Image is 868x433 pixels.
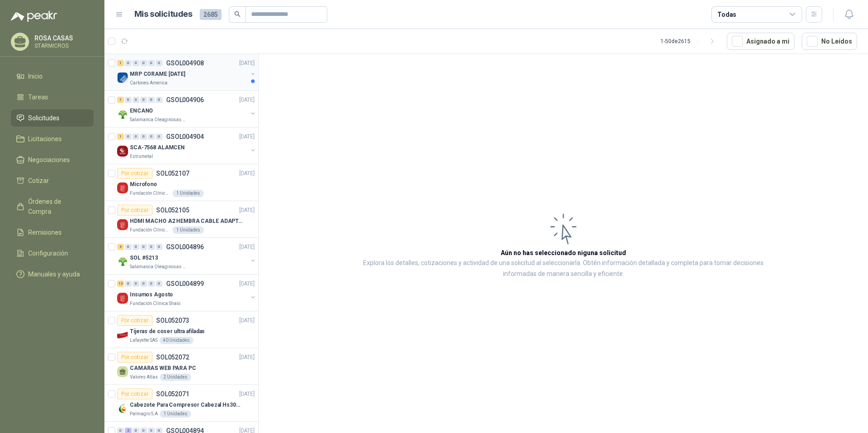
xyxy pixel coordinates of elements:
[117,109,128,120] img: Company Logo
[156,391,189,397] p: SOL052071
[28,227,62,237] span: Remisiones
[11,266,94,283] a: Manuales y ayuda
[156,170,189,177] p: SOL052107
[125,60,132,66] div: 0
[239,133,255,141] p: [DATE]
[11,109,94,127] a: Solicitudes
[239,243,255,251] p: [DATE]
[234,11,241,17] span: search
[28,248,68,258] span: Configuración
[117,352,153,363] div: Por cotizar
[130,217,243,226] p: HDMI MACHO A2 HEMBRA CABLE ADAPTADOR CONVERTIDOR FOR MONIT
[661,34,720,49] div: 1 - 50 de 2615
[117,58,256,87] a: 1 0 0 0 0 0 GSOL004908[DATE] Company LogoMRP CORAME [DATE]Cartones America
[11,130,94,148] a: Licitaciones
[130,254,158,262] p: SOL #5213
[140,60,147,66] div: 0
[104,348,258,385] a: Por cotizarSOL052072[DATE] CAMARAS WEB PARA PCValores Atlas2 Unidades
[140,97,147,103] div: 0
[156,244,163,250] div: 0
[130,337,158,344] p: Lafayette SAS
[350,258,777,280] p: Explora los detalles, cotizaciones y actividad de una solicitud al seleccionarla. Obtén informaci...
[156,317,189,324] p: SOL052073
[133,133,139,140] div: 0
[130,180,157,189] p: Microfono
[239,59,255,68] p: [DATE]
[117,219,128,230] img: Company Logo
[28,134,62,144] span: Licitaciones
[173,190,204,197] div: 1 Unidades
[130,410,158,418] p: Palmagro S.A
[166,133,204,140] p: GSOL004904
[104,201,258,238] a: Por cotizarSOL052105[DATE] Company LogoHDMI MACHO A2 HEMBRA CABLE ADAPTADOR CONVERTIDOR FOR MONIT...
[117,146,128,157] img: Company Logo
[140,280,147,287] div: 0
[130,300,180,307] p: Fundación Clínica Shaio
[148,133,155,140] div: 0
[166,60,204,66] p: GSOL004908
[117,293,128,304] img: Company Logo
[802,33,857,50] button: No Leídos
[130,153,153,160] p: Estrumetal
[11,151,94,168] a: Negociaciones
[130,401,243,409] p: Cabezote Para Compresor Cabezal Hs3065a Nuevo Marca 3hp
[156,280,163,287] div: 0
[130,226,171,234] p: Fundación Clínica Shaio
[104,164,258,201] a: Por cotizarSOL052107[DATE] Company LogoMicrofonoFundación Clínica Shaio1 Unidades
[117,403,128,414] img: Company Logo
[173,226,204,234] div: 1 Unidades
[148,97,155,103] div: 0
[117,315,153,326] div: Por cotizar
[117,94,256,123] a: 1 0 0 0 0 0 GSOL004906[DATE] Company LogoENCANOSalamanca Oleaginosas SAS
[104,311,258,348] a: Por cotizarSOL052073[DATE] Company LogoTijeras de coser ultra afiladasLafayette SAS40 Unidades
[130,79,168,87] p: Cartones America
[117,205,153,216] div: Por cotizar
[130,364,196,373] p: CAMARAS WEB PARA PC
[166,97,204,103] p: GSOL004906
[239,390,255,399] p: [DATE]
[140,244,147,250] div: 0
[166,244,204,250] p: GSOL004896
[501,248,626,258] h3: Aún no has seleccionado niguna solicitud
[117,256,128,267] img: Company Logo
[117,97,124,103] div: 1
[130,327,205,336] p: Tijeras de coser ultra afiladas
[166,280,204,287] p: GSOL004899
[117,241,256,271] a: 4 0 0 0 0 0 GSOL004896[DATE] Company LogoSOL #5213Salamanca Oleaginosas SAS
[148,280,155,287] div: 0
[117,389,153,399] div: Por cotizar
[130,107,153,115] p: ENCANO
[11,224,94,241] a: Remisiones
[11,172,94,189] a: Cotizar
[133,280,139,287] div: 0
[125,244,132,250] div: 0
[35,35,91,41] p: ROSA CASAS
[156,133,163,140] div: 0
[117,168,153,179] div: Por cotizar
[125,97,132,103] div: 0
[160,410,191,418] div: 1 Unidades
[104,385,258,422] a: Por cotizarSOL052071[DATE] Company LogoCabezote Para Compresor Cabezal Hs3065a Nuevo Marca 3hpPal...
[11,193,94,220] a: Órdenes de Compra
[28,269,80,279] span: Manuales y ayuda
[11,89,94,106] a: Tareas
[117,330,128,340] img: Company Logo
[134,8,192,21] h1: Mis solicitudes
[148,244,155,250] div: 0
[130,116,187,123] p: Salamanca Oleaginosas SAS
[125,280,132,287] div: 0
[130,290,173,299] p: Insumos Agosto
[717,10,736,20] div: Todas
[117,131,256,160] a: 1 0 0 0 0 0 GSOL004904[DATE] Company LogoSCA-7568 ALAMCENEstrumetal
[239,206,255,215] p: [DATE]
[117,280,124,287] div: 13
[200,9,222,20] span: 2685
[117,244,124,250] div: 4
[133,60,139,66] div: 0
[239,353,255,362] p: [DATE]
[239,96,255,104] p: [DATE]
[130,70,185,79] p: MRP CORAME [DATE]
[117,278,256,307] a: 13 0 0 0 0 0 GSOL004899[DATE] Company LogoInsumos AgostoFundación Clínica Shaio
[28,176,49,186] span: Cotizar
[117,60,124,66] div: 1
